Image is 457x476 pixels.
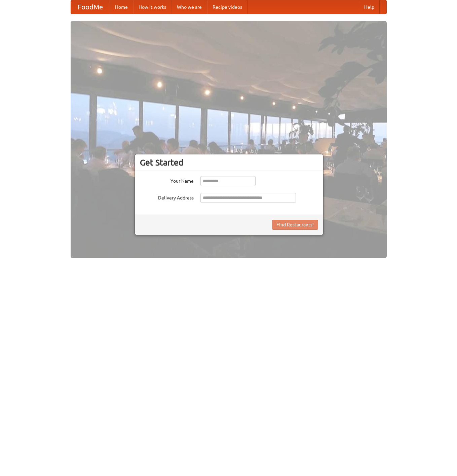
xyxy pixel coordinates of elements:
[110,0,133,14] a: Home
[140,157,318,168] h3: Get Started
[359,0,380,14] a: Help
[140,193,194,201] label: Delivery Address
[133,0,172,14] a: How it works
[207,0,247,14] a: Recipe videos
[71,0,110,14] a: FoodMe
[140,176,194,184] label: Your Name
[272,220,318,230] button: Find Restaurants!
[172,0,207,14] a: Who we are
